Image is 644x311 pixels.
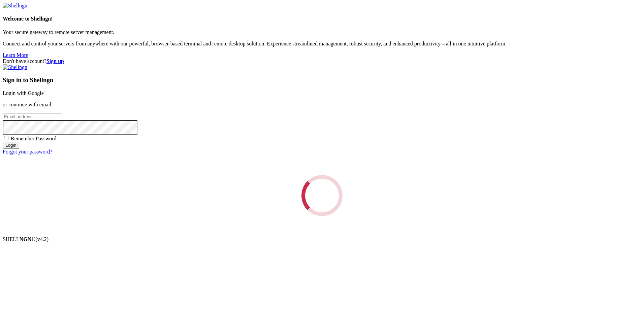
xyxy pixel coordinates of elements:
div: Don't have account? [3,58,641,64]
h3: Sign in to Shellngn [3,76,641,84]
h4: Welcome to Shellngn! [3,16,641,22]
p: Connect and control your servers from anywhere with our powerful, browser-based terminal and remo... [3,41,641,47]
div: Loading... [295,169,349,222]
p: Your secure gateway to remote server management. [3,29,641,35]
b: NGN [20,236,32,242]
input: Login [3,142,19,149]
span: SHELL © [3,236,49,242]
a: Forgot your password? [3,149,52,154]
p: or continue with email: [3,102,641,108]
input: Email address [3,113,62,120]
a: Login with Google [3,90,44,96]
span: Remember Password [11,136,57,141]
img: Shellngn [3,64,27,70]
a: Sign up [46,58,64,64]
input: Remember Password [4,136,8,140]
span: 4.2.0 [36,236,49,242]
img: Shellngn [3,3,27,9]
a: Learn More [3,52,28,58]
